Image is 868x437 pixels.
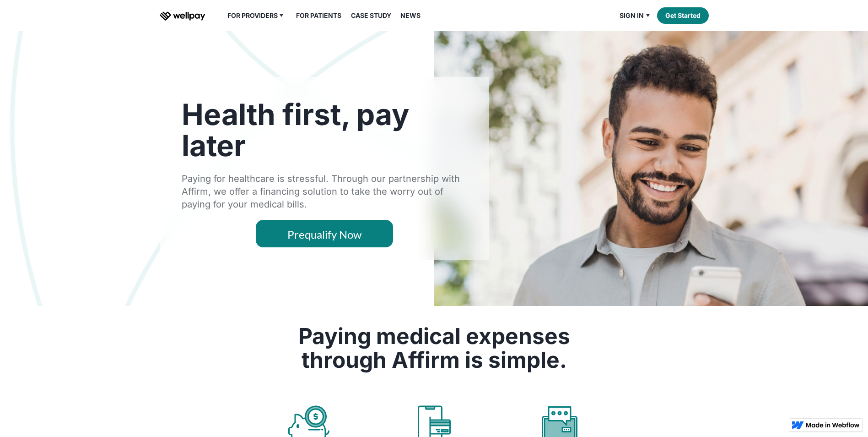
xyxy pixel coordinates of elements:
div: Sign in [620,10,644,21]
a: Case Study [345,10,397,21]
a: News [395,10,426,21]
a: home [160,10,205,21]
a: For Patients [291,10,347,21]
div: For Providers [227,10,278,21]
a: Get Started [657,7,709,24]
h2: Paying medical expenses through Affirm is simple. [270,324,599,372]
a: Prequalify Now [256,220,393,247]
h1: Health first, pay later [182,99,467,161]
div: Sign in [614,10,657,21]
div: Paying for healthcare is stressful. Through our partnership with Affirm, we offer a financing sol... [182,172,467,211]
div: For Providers [222,10,291,21]
img: Made in Webflow [806,422,860,428]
